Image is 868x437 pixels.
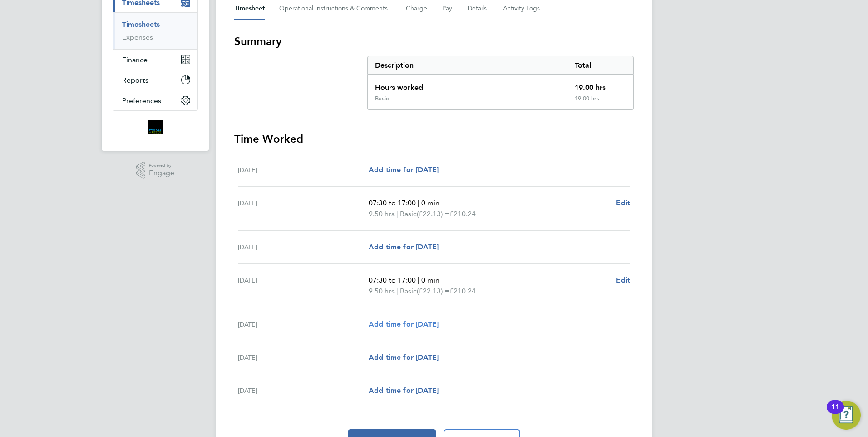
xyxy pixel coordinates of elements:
div: 19.00 hrs [567,75,633,95]
a: Go to home page [113,120,198,134]
a: Expenses [122,33,153,41]
span: (£22.13) = [417,287,449,295]
a: Add time for [DATE] [369,164,439,175]
img: bromak-logo-retina.png [148,120,163,134]
span: Engage [149,169,174,177]
span: 0 min [421,199,439,207]
span: Preferences [122,96,161,105]
a: Timesheets [122,20,160,29]
h3: Summary [234,34,634,49]
span: 9.50 hrs [369,287,395,295]
div: Hours worked [368,75,567,95]
span: £210.24 [449,209,476,218]
span: Add time for [DATE] [369,386,439,395]
span: Add time for [DATE] [369,165,439,174]
h3: Time Worked [234,132,634,146]
span: | [396,287,398,295]
div: [DATE] [238,275,369,297]
div: Timesheets [113,12,197,49]
span: Reports [122,76,148,84]
span: £210.24 [449,287,476,295]
span: | [396,209,398,218]
a: Edit [616,198,630,209]
span: 0 min [421,276,439,284]
div: Basic [375,95,389,102]
span: Finance [122,55,148,64]
div: Total [567,56,633,74]
span: Add time for [DATE] [369,320,439,328]
button: Open Resource Center, 11 new notifications [832,401,861,430]
span: Edit [616,276,630,284]
div: [DATE] [238,242,369,253]
div: [DATE] [238,319,369,330]
div: [DATE] [238,352,369,363]
span: 9.50 hrs [369,209,395,218]
span: Add time for [DATE] [369,243,439,251]
span: Edit [616,199,630,207]
div: [DATE] [238,164,369,175]
button: Finance [113,50,197,70]
span: | [418,199,419,207]
div: Description [368,56,567,74]
div: Summary [367,56,634,110]
a: Powered byEngage [136,162,175,179]
span: Basic [400,209,417,219]
span: Add time for [DATE] [369,353,439,362]
a: Add time for [DATE] [369,385,439,396]
button: Reports [113,70,197,90]
a: Add time for [DATE] [369,352,439,363]
span: Powered by [149,162,174,169]
div: [DATE] [238,385,369,396]
span: (£22.13) = [417,209,449,218]
a: Edit [616,275,630,286]
div: 19.00 hrs [567,95,633,109]
a: Add time for [DATE] [369,242,439,253]
span: Basic [400,286,417,297]
button: Preferences [113,90,197,110]
span: 07:30 to 17:00 [369,276,416,284]
div: 11 [831,407,839,419]
div: [DATE] [238,198,369,219]
span: 07:30 to 17:00 [369,199,416,207]
a: Add time for [DATE] [369,319,439,330]
span: | [418,276,419,284]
